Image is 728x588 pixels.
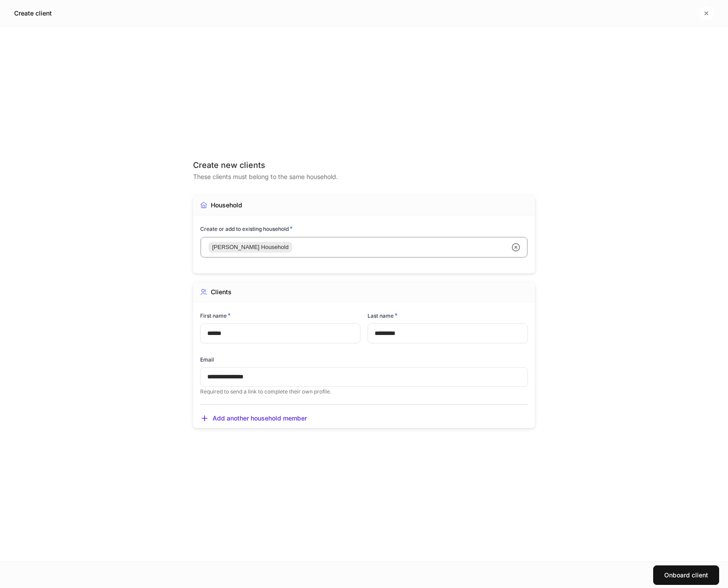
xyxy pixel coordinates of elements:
[211,288,232,296] div: Clients
[200,224,293,233] h6: Create or add to existing household
[193,160,535,171] div: Create new clients
[200,355,214,364] h6: Email
[193,171,535,181] div: These clients must belong to the same household.
[200,311,231,320] h6: First name
[653,565,719,585] button: Onboard client
[211,201,242,210] div: Household
[664,572,708,578] div: Onboard client
[14,9,52,18] h5: Create client
[200,388,528,395] p: Required to send a link to complete their own profile.
[200,414,307,423] button: Add another household member
[368,311,398,320] h6: Last name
